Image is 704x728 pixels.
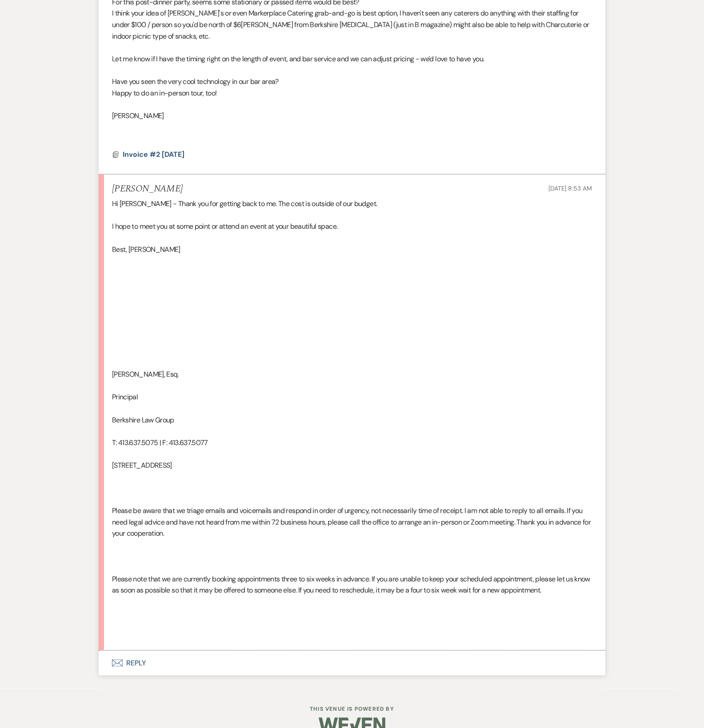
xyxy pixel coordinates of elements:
button: Reply [99,651,605,676]
span: Invoice #2 [DATE] [123,150,184,159]
p: I think your idea of [PERSON_NAME]'s or even Markerplace Catering grab-and-go is best option, I h... [112,8,592,42]
p: Happy to do an in-person tour, too! [112,88,592,99]
p: Have you seen the very cool technology in our bar area? [112,76,592,88]
h5: [PERSON_NAME] [112,183,183,195]
button: Invoice #2 [DATE] [123,149,187,160]
div: Hi [PERSON_NAME] - Thank you for getting back to me. The cost is outside of our budget. I hope to... [112,198,592,641]
span: [DATE] 8:53 AM [548,184,592,192]
p: Let me know if I have the timing right on the length of event, and bar service and we can adjust ... [112,53,592,65]
p: [PERSON_NAME] [112,110,592,122]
